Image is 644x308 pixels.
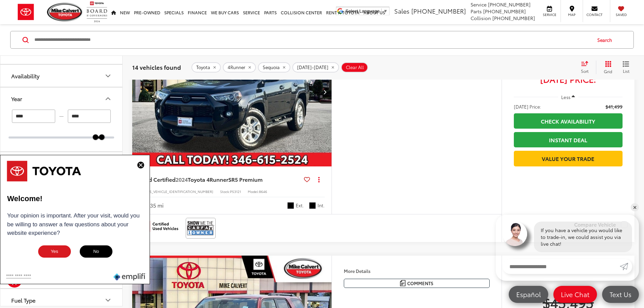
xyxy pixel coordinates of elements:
div: Year [11,95,22,102]
span: Collision [471,15,491,21]
span: 14 vehicles found [132,63,181,71]
img: Mike Calvert Toyota [47,3,83,21]
span: Live Chat [557,290,593,298]
span: [DATE] Price: [514,103,541,110]
span: Service [542,12,557,17]
img: Toyota Certified Used Vehicles [139,221,178,232]
button: remove Sequoia [258,62,290,72]
span: Español [513,290,544,298]
span: Map [564,12,579,17]
span: Service [471,1,487,8]
button: Grid View [596,61,617,74]
div: Year [104,95,112,103]
span: Contact [586,12,602,17]
div: Vehicle Condition [11,50,57,56]
span: [PHONE_NUMBER] [492,15,535,21]
span: P53121 [230,189,241,194]
span: Less [561,94,570,100]
span: List [623,68,629,74]
span: Toyota 4Runner [188,175,228,183]
div: 30,935 mi [139,201,164,209]
span: 2024 [175,175,188,183]
span: Ext. [296,202,304,209]
button: YearYear [0,87,123,110]
span: [DATE] Price: [514,76,623,82]
span: $41,499 [605,103,623,110]
span: SR5 Premium [228,175,263,183]
span: 4Runner [228,65,245,70]
button: MakeMake [0,152,123,174]
span: Comments [407,280,433,287]
div: Fuel Type [11,297,35,303]
button: List View [617,61,634,74]
a: Instant Deal [514,132,623,147]
div: Availability [11,72,40,79]
button: Actions [313,173,325,185]
span: Graphite [309,202,316,209]
button: AvailabilityAvailability [0,65,123,87]
button: Less [558,91,579,103]
span: — [57,113,66,119]
img: Agent profile photo [503,222,527,246]
button: remove Toyota [191,62,221,72]
a: Español [509,286,548,303]
span: Grid [604,68,612,74]
div: If you have a vehicle you would like to trade-in, we could assist you via live chat! [534,222,632,252]
span: Model: [248,189,259,194]
span: dropdown dots [318,177,320,182]
span: Int. [318,202,325,209]
span: 8646 [259,189,267,194]
button: Next image [318,80,332,104]
input: minimum [12,110,55,123]
div: 2024 Toyota 4Runner SR5 Premium 0 [132,17,332,167]
a: Text Us [602,286,639,303]
span: Parts [471,8,482,15]
span: Text Us [606,290,635,298]
span: Sort [581,68,588,74]
img: 2024 Toyota 4Runner SR5 Premium [132,17,332,167]
button: remove 4Runner [223,62,256,72]
div: Fuel Type [104,296,112,304]
button: remove 2023-2024 [292,62,339,72]
span: [PHONE_NUMBER] [483,8,526,15]
span: [PHONE_NUMBER] [411,6,466,15]
h4: More Details [344,269,490,273]
button: Select sort value [578,61,596,74]
span: [PHONE_NUMBER] [488,1,531,8]
span: Toyota [196,65,210,70]
a: Value Your Trade [514,151,623,166]
span: Clear All [346,65,364,70]
span: Saved [614,12,629,17]
a: Check Availability [514,113,623,129]
span: [US_VEHICLE_IDENTIFICATION_NUMBER] [146,189,213,194]
button: Search [591,31,622,48]
img: Comments [400,280,405,286]
a: Live Chat [553,286,597,303]
span: Sequoia [263,65,280,70]
div: Availability [104,72,112,80]
input: Search by Make, Model, or Keyword [34,32,591,48]
span: [DATE]-[DATE] [297,65,328,70]
span: Midnight Black [287,202,294,209]
button: Clear All [341,62,368,72]
img: View CARFAX report [187,219,214,237]
span: Stock: [220,189,230,194]
span: Gold Certified [139,175,175,183]
input: maximum [68,110,111,123]
input: Enter your message [503,259,620,274]
span: Sales [394,6,410,15]
a: Submit [620,259,632,274]
a: Gold Certified2024Toyota 4RunnerSR5 Premium [139,176,301,183]
button: Comments [344,279,490,288]
a: 2024 Toyota 4Runner SR5 Premium2024 Toyota 4Runner SR5 Premium2024 Toyota 4Runner SR5 Premium2024... [132,17,332,167]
